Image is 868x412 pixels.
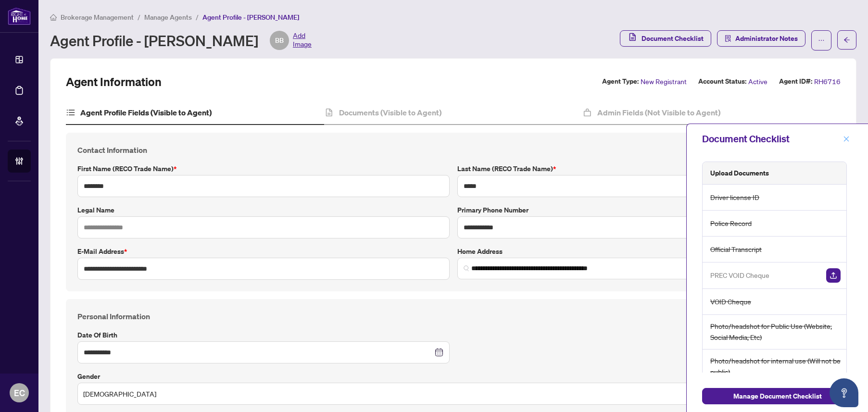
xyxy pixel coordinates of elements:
label: First Name (RECO Trade Name) [77,163,450,174]
h4: Agent Profile Fields (Visible to Agent) [80,107,212,118]
label: Last Name (RECO Trade Name) [457,163,830,174]
button: Document Checklist [620,30,711,47]
span: VOID Cheque [710,296,751,307]
h5: Upload Documents [710,168,769,178]
label: Agent Type: [602,76,639,87]
span: EC [14,386,25,400]
span: home [50,14,57,21]
img: Upload Document [826,268,841,283]
button: Administrator Notes [717,30,805,47]
span: RH6716 [814,76,841,87]
img: search_icon [464,265,469,271]
span: solution [725,35,731,42]
li: / [196,12,199,23]
span: New Registrant [641,76,687,87]
span: Active [748,76,767,87]
span: Photo/headshot for internal use (Will not be public) [710,355,841,378]
div: Agent Profile - [PERSON_NAME] [50,31,312,50]
label: Agent ID#: [779,76,812,87]
span: Administrator Notes [735,31,798,46]
span: ellipsis [818,37,825,44]
span: Photo/headshot for Public Use (Website, Social Media, Etc) [710,321,841,343]
span: Police Record [710,218,752,229]
img: logo [8,7,31,25]
h4: Contact Information [77,144,829,156]
span: Official Transcript [710,244,762,255]
span: PREC VOID Cheque [710,270,769,281]
button: Open asap [830,378,858,407]
h4: Documents (Visible to Agent) [339,107,441,118]
span: Document Checklist [642,31,704,46]
span: Male [83,385,823,403]
span: Manage Document Checklist [733,388,822,404]
label: Legal Name [77,205,450,215]
h4: Admin Fields (Not Visible to Agent) [597,107,720,118]
span: Driver license ID [710,192,759,203]
span: Add Image [293,31,312,50]
label: Home Address [457,246,830,257]
span: Agent Profile - [PERSON_NAME] [202,13,299,22]
label: Gender [77,371,829,382]
span: arrow-left [843,37,850,43]
h4: Personal Information [77,311,829,322]
button: Manage Document Checklist [702,388,853,404]
label: Account Status: [698,76,746,87]
span: Manage Agents [144,13,192,22]
span: BB [275,35,284,46]
label: Date of Birth [77,330,450,340]
label: E-mail Address [77,246,450,257]
span: close [843,136,850,142]
label: Primary Phone Number [457,205,830,215]
h2: Agent Information [66,74,162,89]
span: Brokerage Management [61,13,134,22]
div: Document Checklist [702,132,840,146]
li: / [138,12,140,23]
